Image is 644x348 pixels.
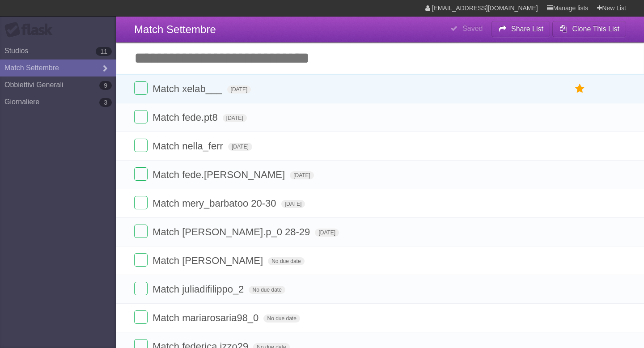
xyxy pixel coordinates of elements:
label: Done [134,139,148,152]
label: Done [134,282,148,295]
div: Flask [4,22,58,38]
label: Done [134,196,148,209]
span: Match fede.pt8 [153,112,220,123]
span: No due date [263,314,300,323]
span: Match mariarosaria98_0 [153,312,261,323]
label: Done [134,81,148,95]
b: 9 [99,81,112,90]
span: [DATE] [315,229,339,237]
span: Match Settembre [134,23,216,35]
span: Match nella_ferr [153,140,225,152]
label: Done [134,253,148,267]
span: Match xelab___ [153,83,224,94]
b: 3 [99,98,112,107]
span: Match [PERSON_NAME] [153,255,265,266]
b: Clone This List [572,25,619,33]
span: [DATE] [281,200,305,208]
button: Clone This List [552,21,626,37]
span: [DATE] [223,114,247,122]
b: 11 [96,47,112,56]
b: Saved [462,25,483,32]
span: [DATE] [290,171,314,179]
label: Done [134,225,148,238]
button: Share List [491,21,551,37]
span: Match juliadifilippo_2 [153,284,246,295]
label: Done [134,110,148,123]
span: Match mery_barbatoo 20-30 [153,198,278,209]
span: No due date [249,286,285,294]
label: Done [134,310,148,324]
label: Star task [572,81,589,96]
label: Done [134,167,148,181]
span: No due date [268,257,304,265]
b: Share List [511,25,543,33]
span: [DATE] [227,85,251,93]
span: Match fede.[PERSON_NAME] [153,169,287,180]
span: [DATE] [228,143,252,151]
span: Match [PERSON_NAME].p_0 28-29 [153,226,312,238]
